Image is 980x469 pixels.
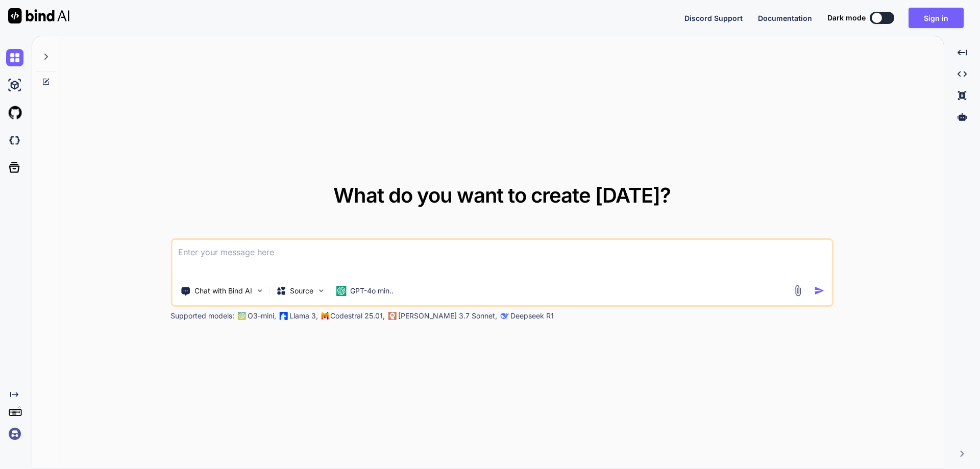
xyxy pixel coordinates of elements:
[248,311,276,321] p: O3-mini,
[290,286,313,296] p: Source
[758,13,812,23] button: Documentation
[6,132,23,149] img: darkCloudIdeIcon
[398,311,497,321] p: [PERSON_NAME] 3.7 Sonnet,
[333,183,671,208] span: What do you want to create [DATE]?
[316,286,325,295] img: Pick Models
[500,312,508,320] img: claude
[350,286,394,296] p: GPT-4o min..
[792,285,804,297] img: attachment
[336,286,346,296] img: GPT-4o mini
[6,77,23,94] img: ai-studio
[289,311,318,321] p: Llama 3,
[684,14,743,22] span: Discord Support
[684,13,743,23] button: Discord Support
[321,312,328,319] img: Mistral-AI
[237,312,246,320] img: GPT-4
[8,8,69,23] img: Bind AI
[814,285,825,296] img: icon
[827,13,866,23] span: Dark mode
[510,311,554,321] p: Deepseek R1
[6,49,23,66] img: chat
[279,312,287,320] img: Llama2
[330,311,385,321] p: Codestral 25.01,
[6,425,23,442] img: signin
[194,286,252,296] p: Chat with Bind AI
[388,312,396,320] img: claude
[758,14,812,22] span: Documentation
[170,311,234,321] p: Supported models:
[6,104,23,121] img: githubLight
[909,8,964,28] button: Sign in
[255,286,264,295] img: Pick Tools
